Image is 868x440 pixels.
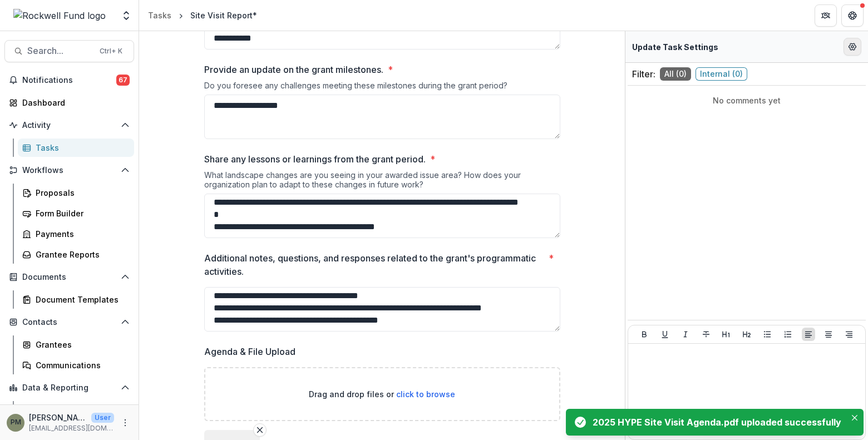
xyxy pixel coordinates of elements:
[4,161,134,179] button: Open Workflows
[632,41,718,53] p: Update Task Settings
[22,97,125,108] div: Dashboard
[309,388,455,400] p: Drag and drop files or
[18,225,134,243] a: Payments
[632,67,655,81] p: Filter:
[4,268,134,286] button: Open Documents
[36,187,125,199] div: Proposals
[22,166,116,175] span: Workflows
[660,67,691,81] span: All ( 0 )
[22,318,116,327] span: Contacts
[4,71,134,89] button: Notifications67
[841,4,864,27] button: Get Help
[36,142,125,154] div: Tasks
[36,207,125,219] div: Form Builder
[29,412,87,423] p: [PERSON_NAME][GEOGRAPHIC_DATA]
[18,290,134,309] a: Document Templates
[204,345,295,358] p: Agenda & File Upload
[4,379,134,397] button: Open Data & Reporting
[148,9,171,21] div: Tasks
[719,328,733,341] button: Heading 1
[253,423,267,437] button: Remove File
[4,93,134,112] a: Dashboard
[4,40,134,62] button: Search...
[679,328,692,341] button: Italicize
[632,95,861,106] p: No comments yet
[761,328,774,341] button: Bullet List
[119,416,132,429] button: More
[116,75,130,86] span: 67
[36,228,125,240] div: Payments
[144,7,176,23] a: Tasks
[119,4,134,27] button: Open entity switcher
[27,46,93,56] span: Search...
[36,339,125,350] div: Grantees
[18,356,134,374] a: Communications
[658,328,672,341] button: Underline
[696,67,747,81] span: Internal ( 0 )
[396,389,455,399] span: click to browse
[204,63,383,76] p: Provide an update on the grant milestones.
[22,383,116,393] span: Data & Reporting
[36,359,125,371] div: Communications
[97,45,125,57] div: Ctrl + K
[4,313,134,331] button: Open Contacts
[13,9,106,22] img: Rockwell Fund logo
[822,328,835,341] button: Align Center
[190,9,257,21] div: Site Visit Report*
[593,416,841,429] div: 2025 HYPE Site Visit Agenda.pdf uploaded successfully
[18,245,134,264] a: Grantee Reports
[848,411,861,424] button: Close
[18,204,134,223] a: Form Builder
[844,38,861,56] button: Edit Form Settings
[22,121,116,130] span: Activity
[36,249,125,260] div: Grantee Reports
[18,401,134,419] a: Dashboard
[22,273,116,282] span: Documents
[18,139,134,157] a: Tasks
[144,7,262,23] nav: breadcrumb
[638,328,651,341] button: Bold
[781,328,795,341] button: Ordered List
[36,294,125,305] div: Document Templates
[815,4,837,27] button: Partners
[740,328,753,341] button: Heading 2
[204,251,544,278] p: Additional notes, questions, and responses related to the grant's programmatic activities.
[91,413,114,423] p: User
[802,328,815,341] button: Align Left
[11,419,21,426] div: Patrick Moreno-Covington
[561,404,868,440] div: Notifications-bottom-right
[842,328,856,341] button: Align Right
[18,335,134,354] a: Grantees
[204,170,560,194] div: What landscape changes are you seeing in your awarded issue area? How does your organization plan...
[699,328,713,341] button: Strike
[29,423,114,433] p: [EMAIL_ADDRESS][DOMAIN_NAME]
[18,184,134,202] a: Proposals
[204,152,426,166] p: Share any lessons or learnings from the grant period.
[4,116,134,134] button: Open Activity
[204,81,560,95] div: Do you foresee any challenges meeting these milestones during the grant period?
[22,76,116,85] span: Notifications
